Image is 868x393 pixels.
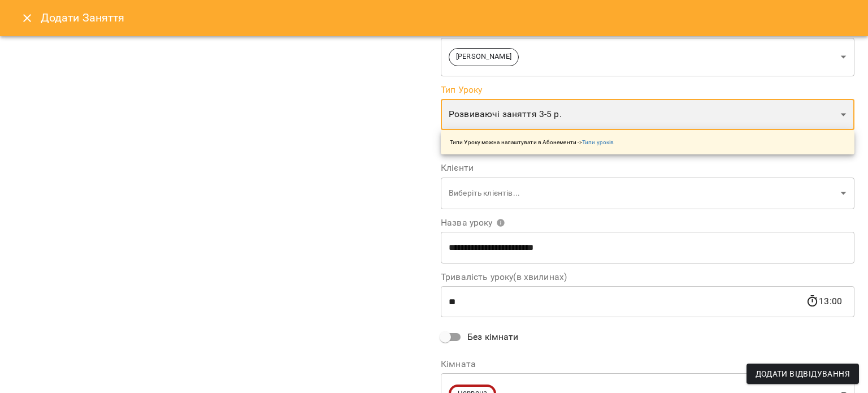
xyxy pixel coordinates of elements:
span: Без кімнати [467,330,519,344]
p: Виберіть клієнтів... [449,188,836,199]
div: Розвиваючі заняття 3-5 р. [441,99,854,131]
span: Додати Відвідування [756,367,850,381]
div: Виберіть клієнтів... [441,177,854,209]
a: Типи уроків [582,139,614,145]
p: Типи Уроку можна налаштувати в Абонементи -> [450,138,614,146]
h6: Додати Заняття [41,9,854,27]
svg: Вкажіть назву уроку або виберіть клієнтів [496,218,505,227]
label: Кімната [441,360,854,369]
label: Тип Уроку [441,85,854,94]
div: [PERSON_NAME] [441,37,854,76]
button: Додати Відвідування [747,364,859,384]
label: Тривалість уроку(в хвилинах) [441,273,854,282]
button: Close [14,5,41,32]
span: Назва уроку [441,218,505,227]
span: [PERSON_NAME] [449,51,518,62]
label: Клієнти [441,163,854,172]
